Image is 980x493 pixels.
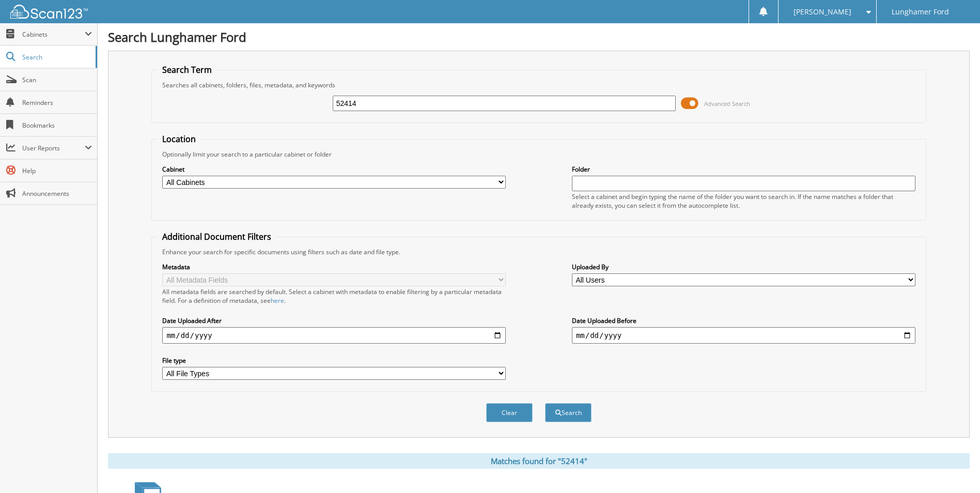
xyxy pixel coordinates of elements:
span: Cabinets [22,30,85,39]
span: Bookmarks [22,121,92,130]
button: Search [545,403,592,422]
input: end [572,327,915,344]
span: Lunghamer Ford [892,9,949,15]
img: scan123-logo-white.svg [10,5,88,19]
span: [PERSON_NAME] [794,9,851,15]
label: Metadata [162,263,506,271]
span: Reminders [22,98,92,107]
h1: Search Lunghamer Ford [108,28,970,45]
span: Announcements [22,189,92,198]
span: Advanced Search [704,100,750,107]
label: Folder [572,165,915,174]
a: here [271,296,284,305]
div: All metadata fields are searched by default. Select a cabinet with metadata to enable filtering b... [162,287,506,305]
label: Date Uploaded Before [572,316,915,325]
label: File type [162,356,506,365]
input: start [162,327,506,344]
legend: Location [157,133,201,145]
span: User Reports [22,144,85,152]
legend: Search Term [157,64,217,75]
span: Help [22,166,92,175]
div: Searches all cabinets, folders, files, metadata, and keywords [157,81,920,89]
div: Matches found for "52414" [108,453,970,469]
legend: Additional Document Filters [157,231,276,242]
div: Select a cabinet and begin typing the name of the folder you want to search in. If the name match... [572,192,915,210]
label: Cabinet [162,165,506,174]
div: Optionally limit your search to a particular cabinet or folder [157,150,920,159]
span: Search [22,53,90,61]
label: Date Uploaded After [162,316,506,325]
label: Uploaded By [572,263,915,271]
button: Clear [486,403,533,422]
div: Enhance your search for specific documents using filters such as date and file type. [157,248,920,256]
span: Scan [22,75,92,84]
